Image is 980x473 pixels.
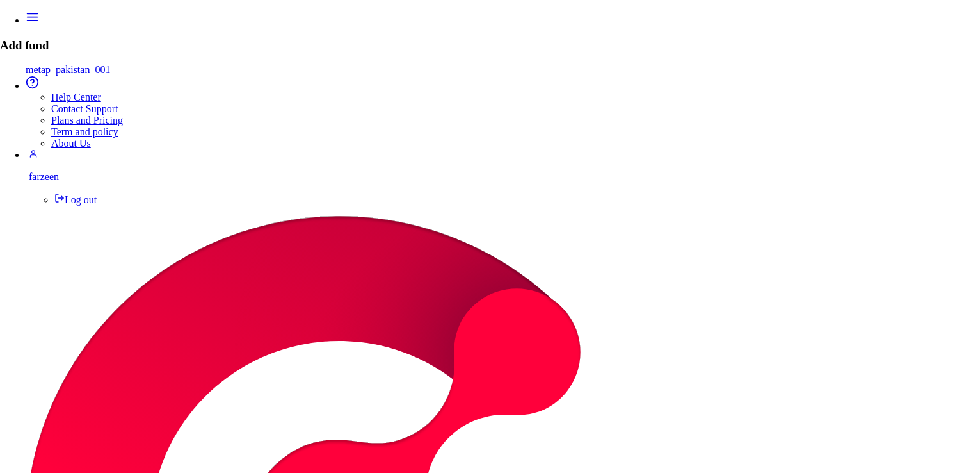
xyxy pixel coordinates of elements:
[29,171,980,183] p: farzeen
[26,64,110,75] a: metap_pakistan_001
[65,194,97,205] span: Log out
[51,126,118,137] span: Term and policy
[51,103,118,114] span: Contact Support
[51,138,91,149] span: About Us
[51,92,101,103] span: Help Center
[51,115,123,126] span: Plans and Pricing
[29,193,980,206] ul: farzeen
[29,149,980,183] a: farzeen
